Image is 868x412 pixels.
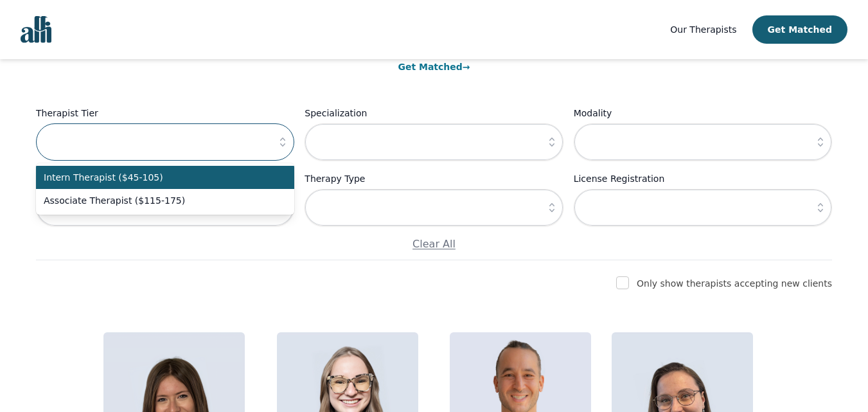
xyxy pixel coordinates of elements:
span: → [463,62,470,72]
img: alli logo [21,16,51,43]
label: Modality [574,105,832,121]
label: License Registration [574,171,832,186]
a: Our Therapists [670,22,736,37]
span: Our Therapists [670,24,736,35]
span: Associate Therapist ($115-175) [44,194,271,207]
label: Therapist Tier [36,105,294,121]
p: Clear All [36,237,832,252]
button: Get Matched [752,15,847,44]
a: Get Matched [398,62,470,72]
label: Only show therapists accepting new clients [637,278,832,289]
span: Intern Therapist ($45-105) [44,171,271,184]
label: Therapy Type [305,171,563,186]
label: Specialization [305,105,563,121]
